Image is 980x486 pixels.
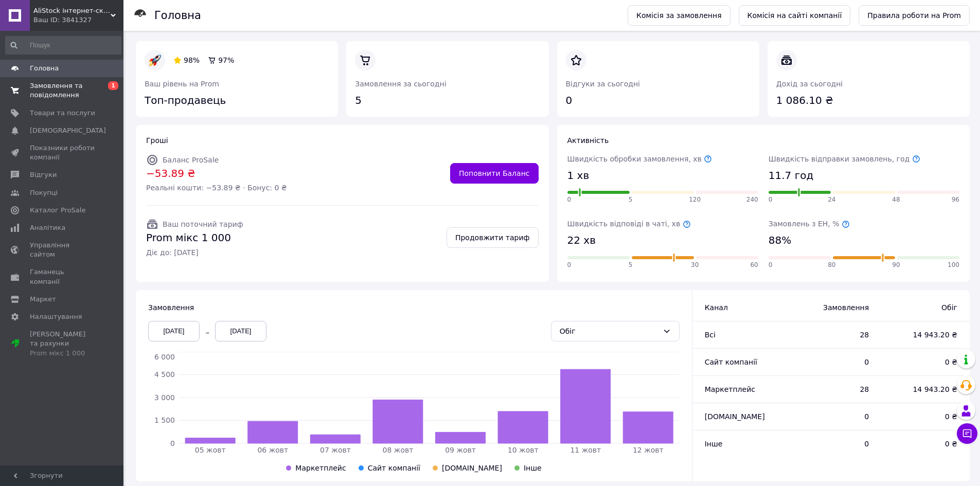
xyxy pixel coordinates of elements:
span: Швидкість відправки замовлень, год [769,155,920,163]
span: Замовлення [797,302,869,313]
tspan: 09 жовт [445,446,476,454]
span: −53.89 ₴ [146,166,287,181]
span: Всi [705,331,716,339]
tspan: 12 жовт [633,446,664,454]
span: 22 хв [567,233,596,248]
span: 100 [948,261,959,269]
span: 0 [567,195,572,204]
span: 30 [691,261,699,269]
span: Замовлень з ЕН, % [769,220,850,228]
h1: Головна [154,9,201,22]
span: Інше [705,440,723,448]
span: 240 [746,195,758,204]
div: Обіг [560,326,658,337]
span: Налаштування [30,312,82,321]
div: Ваш ID: 3841327 [33,15,123,25]
a: Комісія за замовлення [628,5,730,26]
span: Гаманець компанії [30,267,95,286]
span: 1 хв [567,168,590,183]
span: 0 [797,357,869,367]
span: Покупці [30,188,58,197]
span: Сайт компанії [368,464,420,472]
span: [DEMOGRAPHIC_DATA] [30,126,106,135]
span: Замовлення [148,303,194,312]
span: Швидкість обробки замовлення, хв [567,155,712,163]
tspan: 08 жовт [383,446,414,454]
span: 0 ₴ [889,357,957,367]
span: [DOMAIN_NAME] [705,412,765,421]
div: [DATE] [215,321,266,341]
tspan: 0 [170,439,175,447]
span: 5 [629,261,633,269]
tspan: 07 жовт [320,446,351,454]
span: 98% [184,56,200,64]
span: 0 [797,439,869,449]
span: 0 [769,195,773,204]
span: 48 [892,195,900,204]
span: Каталог ProSale [30,206,85,215]
tspan: 6 000 [154,353,175,361]
span: 5 [629,195,633,204]
span: 14 943.20 ₴ [889,384,957,394]
span: Обіг [889,302,957,313]
input: Пошук [5,36,121,55]
span: Сайт компанії [705,358,757,366]
span: 90 [892,261,900,269]
span: 120 [689,195,701,204]
span: 0 [567,261,572,269]
span: [PERSON_NAME] та рахунки [30,330,95,358]
tspan: 10 жовт [508,446,539,454]
span: Маркетплейс [705,385,755,393]
button: Чат з покупцем [957,423,977,444]
span: 0 [797,411,869,422]
span: 14 943.20 ₴ [889,330,957,340]
div: Prom мікс 1 000 [30,349,95,358]
span: 24 [828,195,835,204]
span: Маркетплейс [295,464,346,472]
span: 28 [797,384,869,394]
span: Ваш поточний тариф [163,220,243,228]
span: 0 ₴ [889,439,957,449]
span: Швидкість відповіді в чаті, хв [567,220,691,228]
span: Замовлення та повідомлення [30,81,95,100]
span: Товари та послуги [30,109,95,118]
a: Поповнити Баланс [450,163,539,184]
tspan: 4 500 [154,370,175,379]
a: Комісія на сайті компанії [739,5,851,26]
span: 0 ₴ [889,411,957,422]
span: Показники роботи компанії [30,143,95,162]
span: 0 [769,261,773,269]
span: Prom мікс 1 000 [146,230,243,245]
span: Реальні кошти: −53.89 ₴ · Бонус: 0 ₴ [146,183,287,193]
tspan: 05 жовт [195,446,226,454]
span: Канал [705,303,728,312]
span: Маркет [30,295,56,304]
span: Діє до: [DATE] [146,247,243,258]
span: Відгуки [30,170,57,179]
tspan: 06 жовт [257,446,288,454]
span: 96 [952,195,959,204]
span: 11.7 год [769,168,813,183]
span: Управління сайтом [30,241,95,259]
span: Баланс ProSale [163,156,219,164]
span: 88% [769,233,791,248]
span: [DOMAIN_NAME] [442,464,502,472]
span: Гроші [146,136,168,145]
span: Активність [567,136,609,145]
tspan: 3 000 [154,393,175,402]
tspan: 11 жовт [570,446,601,454]
span: Інше [524,464,542,472]
span: AliStock інтернет-склад-магазин смартфони, планшети, повербанки, зарядні станції, товари для дому [33,6,111,15]
span: 1 [108,81,118,90]
div: [DATE] [148,321,200,341]
span: Головна [30,64,59,73]
tspan: 1 500 [154,416,175,424]
span: 80 [828,261,835,269]
span: 60 [750,261,758,269]
span: 28 [797,330,869,340]
span: 97% [218,56,234,64]
span: Аналітика [30,223,65,232]
a: Правила роботи на Prom [859,5,970,26]
a: Продовжити тариф [447,227,539,248]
